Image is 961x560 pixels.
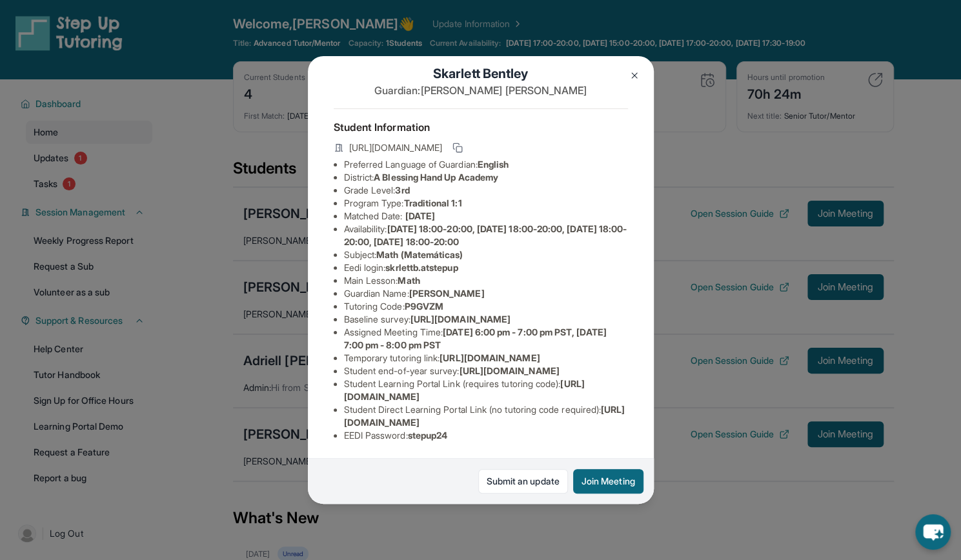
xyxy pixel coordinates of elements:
li: Grade Level: [344,184,628,197]
li: Student Direct Learning Portal Link (no tutoring code required) : [344,403,628,429]
li: Program Type: [344,197,628,210]
li: Student end-of-year survey : [344,365,628,377]
li: Guardian Name : [344,287,628,300]
li: Student Learning Portal Link (requires tutoring code) : [344,377,628,403]
h1: Skarlett Bentley [334,65,628,83]
li: Subject : [344,248,628,261]
li: Availability: [344,223,628,248]
span: P9GVZM [405,301,443,312]
span: stepup24 [408,430,448,441]
span: [URL][DOMAIN_NAME] [440,352,540,363]
span: [URL][DOMAIN_NAME] [349,141,442,154]
button: Copy link [450,140,465,155]
span: English [478,159,509,170]
span: skrlettb.atstepup [385,262,458,273]
h4: Student Information [334,119,628,135]
span: Math (Matemáticas) [376,249,463,260]
li: Eedi login : [344,261,628,274]
li: Baseline survey : [344,313,628,326]
li: Temporary tutoring link : [344,352,628,365]
span: [URL][DOMAIN_NAME] [459,365,559,376]
li: Assigned Meeting Time : [344,326,628,352]
span: [PERSON_NAME] [409,288,485,299]
li: Preferred Language of Guardian: [344,158,628,171]
span: [DATE] [405,210,435,221]
li: Tutoring Code : [344,300,628,313]
a: Submit an update [478,469,568,494]
span: [DATE] 6:00 pm - 7:00 pm PST, [DATE] 7:00 pm - 8:00 pm PST [344,326,607,350]
li: EEDI Password : [344,429,628,442]
span: A Blessing Hand Up Academy [374,172,498,183]
li: Main Lesson : [344,274,628,287]
p: Guardian: [PERSON_NAME] [PERSON_NAME] [334,83,628,98]
li: Matched Date: [344,210,628,223]
img: Close Icon [629,70,640,81]
span: Math [398,275,420,286]
button: Join Meeting [573,469,643,494]
li: District: [344,171,628,184]
button: chat-button [915,514,951,550]
span: [DATE] 18:00-20:00, [DATE] 18:00-20:00, [DATE] 18:00-20:00, [DATE] 18:00-20:00 [344,223,627,247]
span: Traditional 1:1 [403,197,461,208]
span: [URL][DOMAIN_NAME] [410,314,511,325]
span: 3rd [395,185,409,195]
